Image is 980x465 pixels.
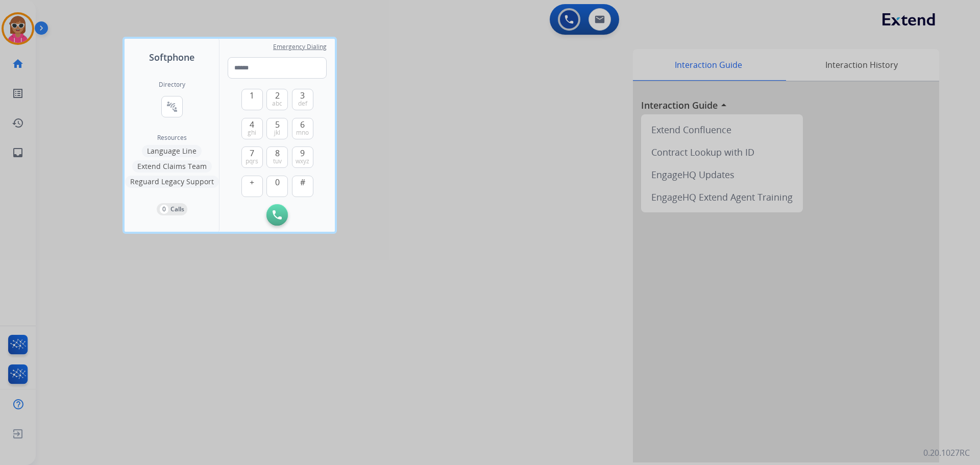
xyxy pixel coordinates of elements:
[246,157,258,165] span: pqrs
[274,129,280,137] span: jkl
[272,100,282,108] span: abc
[159,81,185,89] h2: Directory
[275,147,280,159] span: 8
[292,176,313,197] button: #
[266,176,288,197] button: 0
[923,447,970,459] p: 0.20.1027RC
[266,146,288,168] button: 8tuv
[273,43,327,51] span: Emergency Dialing
[300,89,305,102] span: 3
[296,129,309,137] span: mno
[157,203,187,215] button: 0Calls
[292,89,313,110] button: 3def
[266,118,288,139] button: 5jkl
[250,118,254,131] span: 4
[166,101,178,113] mat-icon: connect_without_contact
[250,89,254,102] span: 1
[273,210,282,219] img: call-button
[149,50,194,64] span: Softphone
[241,118,263,139] button: 4ghi
[300,147,305,159] span: 9
[160,205,168,214] p: 0
[142,145,202,157] button: Language Line
[250,176,254,188] span: +
[132,160,212,173] button: Extend Claims Team
[273,157,282,165] span: tuv
[125,176,219,188] button: Reguard Legacy Support
[248,129,256,137] span: ghi
[250,147,254,159] span: 7
[275,89,280,102] span: 2
[275,118,280,131] span: 5
[241,146,263,168] button: 7pqrs
[300,118,305,131] span: 6
[241,176,263,197] button: +
[298,100,307,108] span: def
[157,134,187,142] span: Resources
[170,205,184,214] p: Calls
[300,176,305,188] span: #
[266,89,288,110] button: 2abc
[292,118,313,139] button: 6mno
[296,157,309,165] span: wxyz
[241,89,263,110] button: 1
[275,176,280,188] span: 0
[292,146,313,168] button: 9wxyz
